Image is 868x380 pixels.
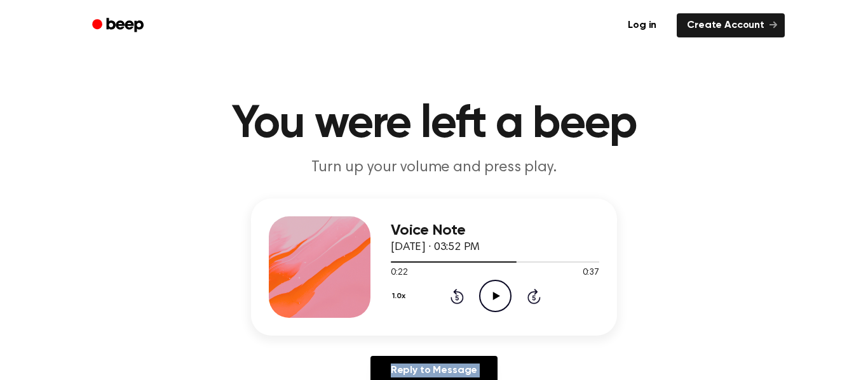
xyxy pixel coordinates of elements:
[677,13,785,37] a: Create Account
[615,11,669,40] a: Log in
[83,13,155,38] a: Beep
[109,102,759,147] h1: You were left a beep
[391,285,410,307] button: 1.0x
[190,157,678,178] p: Turn up your volume and press play.
[583,266,599,280] span: 0:37
[391,242,480,253] span: [DATE] · 03:52 PM
[391,266,407,280] span: 0:22
[391,222,599,239] h3: Voice Note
